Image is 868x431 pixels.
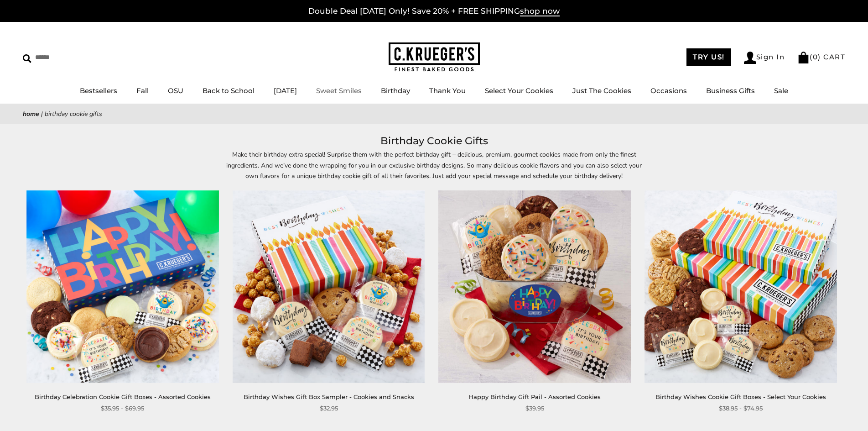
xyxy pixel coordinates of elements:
[468,393,601,400] a: Happy Birthday Gift Pail - Assorted Cookies
[23,54,31,63] img: Search
[645,190,837,383] img: Birthday Wishes Cookie Gift Boxes - Select Your Cookies
[650,86,687,95] a: Occasions
[308,6,560,16] a: Double Deal [DATE] Only! Save 20% + FREE SHIPPINGshop now
[36,133,832,149] h1: Birthday Cookie Gifts
[23,109,845,119] nav: breadcrumbs
[797,53,845,61] a: (0) CART
[572,86,631,95] a: Just The Cookies
[813,53,818,61] span: 0
[320,404,338,413] span: $32.95
[520,6,560,16] span: shop now
[719,404,763,413] span: $38.95 - $74.95
[274,86,297,95] a: [DATE]
[744,52,756,64] img: Account
[686,48,731,66] a: TRY US!
[381,86,410,95] a: Birthday
[23,50,131,64] input: Search
[101,404,144,413] span: $35.95 - $69.95
[389,42,480,72] img: C.KRUEGER'S
[233,190,425,383] img: Birthday Wishes Gift Box Sampler - Cookies and Snacks
[655,393,826,400] a: Birthday Wishes Cookie Gift Boxes - Select Your Cookies
[23,110,39,118] a: Home
[429,86,466,95] a: Thank You
[26,190,219,383] img: Birthday Celebration Cookie Gift Boxes - Assorted Cookies
[797,52,810,63] img: Bag
[41,110,43,118] span: |
[525,404,544,413] span: $39.95
[244,393,414,400] a: Birthday Wishes Gift Box Sampler - Cookies and Snacks
[45,110,102,118] span: Birthday Cookie Gifts
[136,86,149,95] a: Fall
[316,86,362,95] a: Sweet Smiles
[438,190,631,383] img: Happy Birthday Gift Pail - Assorted Cookies
[744,52,785,64] a: Sign In
[35,393,211,400] a: Birthday Celebration Cookie Gift Boxes - Assorted Cookies
[203,86,255,95] a: Back to School
[774,86,788,95] a: Sale
[706,86,755,95] a: Business Gifts
[224,149,644,181] p: Make their birthday extra special! Surprise them with the perfect birthday gift – delicious, prem...
[485,86,553,95] a: Select Your Cookies
[168,86,183,95] a: OSU
[80,86,117,95] a: Bestsellers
